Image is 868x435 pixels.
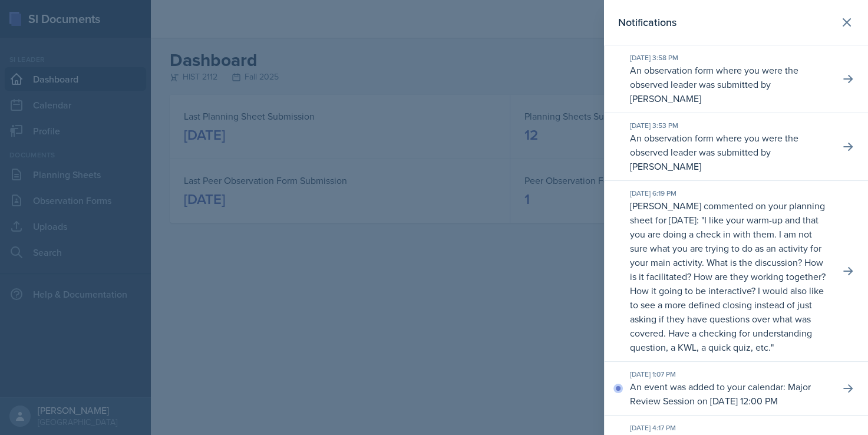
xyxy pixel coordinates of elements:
[630,63,830,106] p: An observation form where you were the observed leader was submitted by [PERSON_NAME]
[618,14,676,31] h2: Notifications
[630,423,830,433] div: [DATE] 4:17 PM
[630,369,830,380] div: [DATE] 1:07 PM
[630,120,830,131] div: [DATE] 3:53 PM
[630,131,830,173] p: An observation form where you were the observed leader was submitted by [PERSON_NAME]
[630,52,830,63] div: [DATE] 3:58 PM
[630,213,826,354] p: I like your warm-up and that you are doing a check in with them. I am not sure what you are tryin...
[630,380,830,408] p: An event was added to your calendar: Major Review Session on [DATE] 12:00 PM
[630,188,830,199] div: [DATE] 6:19 PM
[630,199,830,354] p: [PERSON_NAME] commented on your planning sheet for [DATE]: " "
